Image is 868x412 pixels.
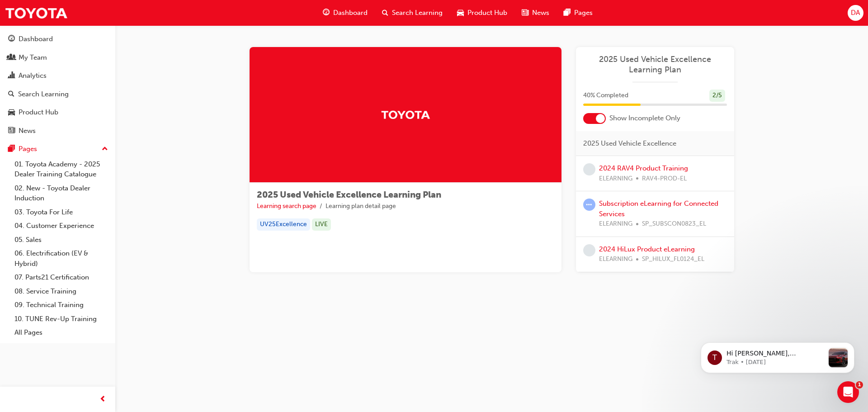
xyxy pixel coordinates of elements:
[4,141,112,157] button: Pages
[851,8,860,18] span: DA
[392,8,443,18] span: Search Learning
[11,233,112,247] a: 05. Sales
[19,126,36,136] div: News
[687,324,868,388] iframe: Intercom notifications message
[599,219,632,229] span: ELEARNING
[856,381,863,388] span: 1
[8,145,15,153] span: pages-icon
[19,71,47,81] div: Analytics
[564,7,571,19] span: pages-icon
[19,107,58,118] div: Product Hub
[4,29,112,141] button: DashboardMy TeamAnalyticsSearch LearningProduct HubNews
[583,90,628,101] span: 40 % Completed
[522,7,528,19] span: news-icon
[450,4,514,22] a: car-iconProduct Hub
[457,7,464,19] span: car-icon
[19,144,37,154] div: Pages
[642,254,704,265] span: SP_HILUX_FL0124_EL
[325,201,396,212] li: Learning plan detail page
[583,244,595,256] span: learningRecordVerb_NONE-icon
[382,7,388,19] span: search-icon
[11,205,112,219] a: 03. Toyota For Life
[257,218,310,231] div: UV25Excellence
[583,163,595,175] span: learningRecordVerb_NONE-icon
[19,34,53,44] div: Dashboard
[583,54,727,75] a: 2025 Used Vehicle Excellence Learning Plan
[8,54,15,62] span: people-icon
[99,394,106,405] span: prev-icon
[609,113,680,123] span: Show Incomplete Only
[848,5,863,21] button: DA
[8,109,15,117] span: car-icon
[467,8,507,18] span: Product Hub
[11,284,112,298] a: 08. Service Training
[599,254,632,265] span: ELEARNING
[316,4,375,22] a: guage-iconDashboard
[837,381,859,403] iframe: Intercom live chat
[583,199,595,211] span: learningRecordVerb_ATTEMPT-icon
[257,189,441,200] span: 2025 Used Vehicle Excellence Learning Plan
[709,90,725,102] div: 2 / 5
[599,174,632,184] span: ELEARNING
[8,72,15,80] span: chart-icon
[4,123,112,139] a: News
[102,143,108,155] span: up-icon
[312,218,331,231] div: LIVE
[11,181,112,205] a: 02. New - Toyota Dealer Induction
[11,298,112,312] a: 09. Technical Training
[4,104,112,121] a: Product Hub
[4,86,112,103] a: Search Learning
[599,164,688,172] a: 2024 RAV4 Product Training
[8,90,14,99] span: search-icon
[8,127,15,135] span: news-icon
[5,3,68,23] img: Trak
[11,270,112,284] a: 07. Parts21 Certification
[514,4,557,22] a: news-iconNews
[19,52,47,63] div: My Team
[574,8,593,18] span: Pages
[4,31,112,47] a: Dashboard
[333,8,368,18] span: Dashboard
[18,89,69,99] div: Search Learning
[11,246,112,270] a: 06. Electrification (EV & Hybrid)
[583,138,676,149] span: 2025 Used Vehicle Excellence
[4,67,112,84] a: Analytics
[642,219,706,229] span: SP_SUBSCON0823_EL
[8,35,15,43] span: guage-icon
[4,49,112,66] a: My Team
[599,245,695,253] a: 2024 HiLux Product eLearning
[11,219,112,233] a: 04. Customer Experience
[532,8,549,18] span: News
[323,7,330,19] span: guage-icon
[557,4,600,22] a: pages-iconPages
[11,312,112,326] a: 10. TUNE Rev-Up Training
[381,107,430,123] img: Trak
[11,157,112,181] a: 01. Toyota Academy - 2025 Dealer Training Catalogue
[257,202,316,210] a: Learning search page
[375,4,450,22] a: search-iconSearch Learning
[11,326,112,340] a: All Pages
[642,174,687,184] span: RAV4-PROD-EL
[599,199,718,218] a: Subscription eLearning for Connected Services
